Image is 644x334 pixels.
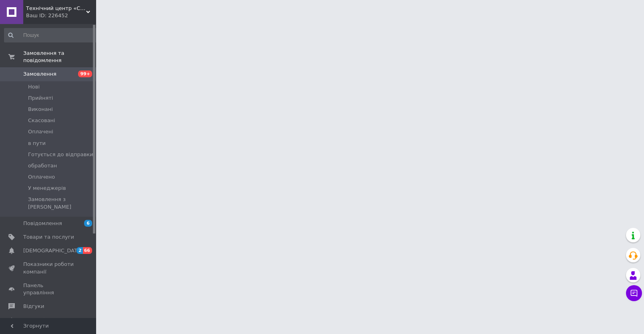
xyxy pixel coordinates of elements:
span: Покупці [23,316,45,324]
span: Повідомлення [23,220,62,227]
span: Замовлення з [PERSON_NAME] [28,196,99,210]
span: обработан [28,162,57,169]
span: Прийняті [28,95,53,102]
span: 99+ [78,70,92,77]
span: Показники роботи компанії [23,261,74,275]
span: Готується до відправки [28,151,93,158]
span: Скасовані [28,117,55,124]
span: 66 [83,247,92,254]
span: Замовлення та повідомлення [23,50,96,64]
span: [DEMOGRAPHIC_DATA] [23,247,83,254]
input: Пошук [4,28,100,42]
button: Чат з покупцем [626,285,642,301]
span: Відгуки [23,303,44,310]
span: Оплачено [28,173,55,181]
span: Панель управління [23,282,74,296]
span: Замовлення [23,70,56,78]
span: У менеджерів [28,185,66,192]
span: Товари та послуги [23,233,74,241]
span: Виконані [28,106,53,113]
div: Ваш ID: 226452 [26,12,96,19]
span: 6 [84,220,92,227]
span: Оплачені [28,128,53,135]
span: 2 [76,247,83,254]
span: Нові [28,83,40,91]
span: Технічний центр «Сад удачі» [26,5,86,12]
span: в пути [28,140,46,147]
